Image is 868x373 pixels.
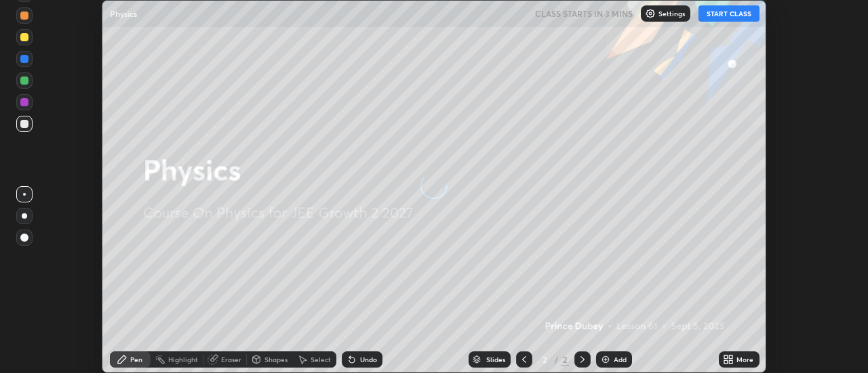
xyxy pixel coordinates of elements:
button: START CLASS [698,5,759,22]
div: Shapes [264,356,288,363]
div: Highlight [168,356,198,363]
div: Add [614,356,627,363]
div: Select [311,356,331,363]
p: Physics [110,8,137,19]
div: Slides [486,356,505,363]
div: 2 [561,353,569,366]
div: Undo [360,356,377,363]
div: Pen [130,356,142,363]
p: Settings [658,10,685,17]
h5: CLASS STARTS IN 3 MINS [535,7,633,20]
img: add-slide-button [600,354,611,365]
div: / [554,355,558,364]
div: More [736,356,753,363]
div: 2 [538,355,551,364]
div: Eraser [221,356,241,363]
img: class-settings-icons [645,8,656,19]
